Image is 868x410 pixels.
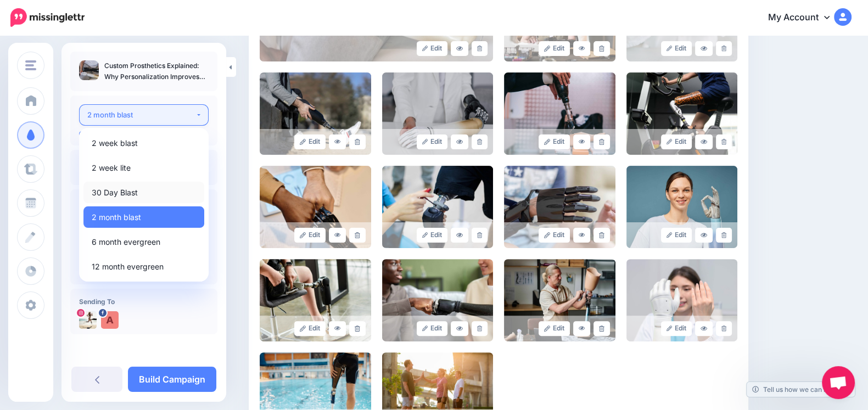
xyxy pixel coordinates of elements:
a: Edit [417,134,448,149]
div: Open chat [822,366,855,399]
span: 30 Day Blast [92,186,138,199]
a: Edit [294,321,326,336]
a: Edit [294,228,326,243]
a: Edit [539,321,570,336]
span: 12 month evergreen [92,260,164,273]
a: Edit [661,228,692,243]
h4: Sending To [79,297,209,306]
img: ZWH89CO3NCNABPRHZJRLHBU7MJ2PR5R5_large.jpg [626,259,738,341]
img: U24UB9S5XPUBYSTNYKD56VX7M80O8DYH_large.jpg [626,72,738,155]
img: menu.png [25,60,36,70]
a: My Account [757,4,852,31]
img: KSNAP0Z5CB1HH4OE3O7TR46NE3WC648A_large.jpg [504,259,615,341]
img: QYJ0EKIYKOL0GW98WUJT0DUCPX3KOG6P_large.jpeg [260,72,371,155]
a: Edit [661,41,692,56]
img: MPVG2VZ3Z37GI83M48Q7L8C8OTHKNZF6_large.jpg [260,259,371,341]
img: 486795103_122103204470816549_4999196786963304785_n-bsa153588.png [101,311,119,329]
a: Edit [417,321,448,336]
img: ZLYJX2OE01AS3K41V7BU521OWTC9Z7SU_large.jpg [382,72,494,155]
button: 2 month blast [79,104,209,126]
span: 6 month evergreen [92,235,160,249]
img: 487129415_9509459615788157_6318561405214228956_n-bsa154868.jpg [79,311,97,329]
span: 2 week blast [92,137,138,150]
a: Edit [417,228,448,243]
img: 374HMEWKIUCE5OOUTQ5U2V0FA88ATTTY_large.jpg [504,72,615,155]
a: Edit [661,321,692,336]
a: Edit [294,134,326,149]
span: 2 week lite [92,161,131,175]
img: YF3ZJURBF267KZWG45W6ENMRBS90O60M_large.jpg [260,166,371,248]
a: Tell us how we can improve [747,382,855,397]
a: Edit [539,228,570,243]
img: JR81I3FODAABT0PG7I6H410BBP0SSRKV_large.jpg [626,166,738,248]
img: OUMYS0GDW08LO7JWCRA74ZQPIBA4NKYM_large.jpg [382,166,494,248]
img: KCTQV1HYV118ATQKUQSCAGHTNE4A5I62_large.jpg [382,259,494,341]
a: Edit [539,41,570,56]
p: Custom Prosthetics Explained: Why Personalization Improves Outcomes [104,60,209,82]
div: 2 month blast [87,109,195,121]
img: Missinglettr [10,8,85,27]
a: Edit [661,134,692,149]
span: 2 month blast [92,211,141,224]
img: OJQI5XQ0RRPEXEMX7S69MXD05Z7E0VNV_large.jpg [504,166,615,248]
a: Edit [539,134,570,149]
img: 35cf0e0d71ce604b11ca893c76d6f537_thumb.jpg [79,60,99,80]
a: Edit [417,41,448,56]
